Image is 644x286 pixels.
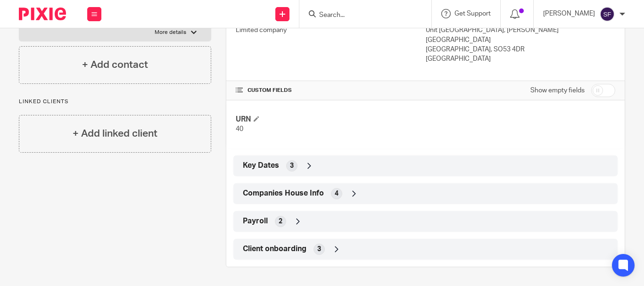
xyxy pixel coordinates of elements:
[155,29,186,36] p: More details
[530,86,585,95] label: Show empty fields
[426,45,615,54] p: [GEOGRAPHIC_DATA], SO53 4DR
[236,114,425,124] h4: URN
[426,54,615,64] p: [GEOGRAPHIC_DATA]
[19,8,66,20] img: Pixie
[543,9,595,18] p: [PERSON_NAME]
[600,7,615,22] img: svg%3E
[236,126,243,132] span: 40
[236,87,425,94] h4: CUSTOM FIELDS
[19,98,211,106] p: Linked clients
[335,189,339,198] span: 4
[243,244,306,254] span: Client onboarding
[73,126,157,141] h4: + Add linked client
[243,188,324,198] span: Companies House Info
[317,245,321,254] span: 3
[82,57,148,72] h4: + Add contact
[426,25,615,45] p: Unit [GEOGRAPHIC_DATA], [PERSON_NAME][GEOGRAPHIC_DATA]
[243,161,279,171] span: Key Dates
[318,11,403,20] input: Search
[236,25,425,35] p: Limited company
[454,10,491,17] span: Get Support
[279,217,282,226] span: 2
[243,216,268,226] span: Payroll
[290,161,294,171] span: 3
